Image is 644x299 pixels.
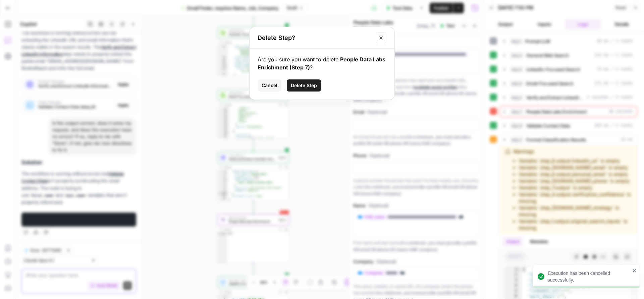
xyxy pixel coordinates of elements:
[262,82,277,89] span: Cancel
[632,268,637,273] button: close
[291,82,317,89] span: Delete Step
[376,33,386,43] button: Close modal
[548,270,630,283] div: Execution has been cancelled successfully.
[258,55,386,71] div: Are you sure you want to delete ?
[258,79,281,92] button: Cancel
[258,33,372,43] h2: Delete Step?
[287,79,321,92] button: Delete Step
